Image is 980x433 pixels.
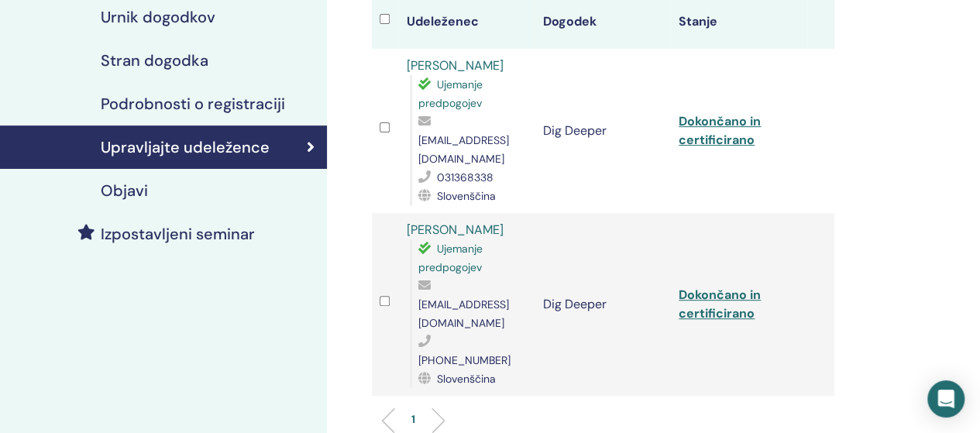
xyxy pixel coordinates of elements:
[418,353,511,367] span: [PHONE_NUMBER]
[101,225,255,243] h4: Izpostavljeni seminar
[437,170,493,184] span: 031368338
[927,380,965,418] div: Open Intercom Messenger
[418,77,483,110] span: Ujemanje predpogojev
[407,57,504,74] a: [PERSON_NAME]
[101,181,148,200] h4: Objavi
[679,113,761,148] a: Dokončano in certificirano
[101,8,215,26] h4: Urnik dogodkov
[418,133,509,166] span: [EMAIL_ADDRESS][DOMAIN_NAME]
[679,287,761,321] a: Dokončano in certificirano
[411,411,415,428] p: 1
[418,297,509,330] span: [EMAIL_ADDRESS][DOMAIN_NAME]
[101,51,208,70] h4: Stran dogodka
[418,242,483,274] span: Ujemanje predpogojev
[407,222,504,238] a: [PERSON_NAME]
[535,213,671,396] td: Dig Deeper
[437,189,496,203] span: Slovenščina
[535,49,671,213] td: Dig Deeper
[101,138,270,156] h4: Upravljajte udeležence
[437,372,496,386] span: Slovenščina
[101,95,285,113] h4: Podrobnosti o registraciji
